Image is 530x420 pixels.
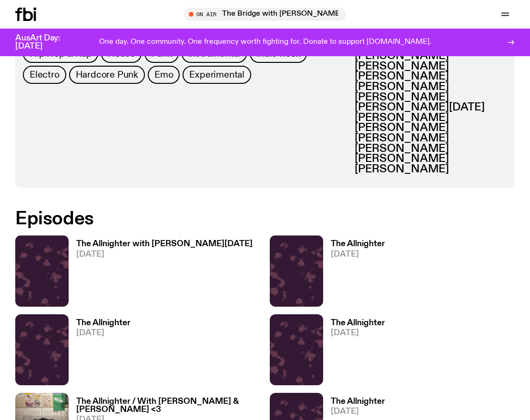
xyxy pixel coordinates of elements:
[76,240,253,248] h3: The Allnighter with [PERSON_NAME][DATE]
[154,70,173,80] span: Emo
[69,319,131,385] a: The Allnighter[DATE]
[323,240,385,306] a: The Allnighter[DATE]
[355,133,507,144] h3: [PERSON_NAME]
[355,92,507,103] h3: [PERSON_NAME]
[76,398,260,414] h3: The Allnighter / With [PERSON_NAME] & [PERSON_NAME] <3
[76,250,253,259] span: [DATE]
[189,70,245,80] span: Experimental
[183,66,251,84] a: Experimental
[355,123,507,133] h3: [PERSON_NAME]
[30,70,60,80] span: Electro
[355,164,507,175] h3: [PERSON_NAME]
[355,144,507,154] h3: [PERSON_NAME]
[184,8,346,21] button: On AirThe Bridge with [PERSON_NAME]
[331,329,385,337] span: [DATE]
[355,154,507,164] h3: [PERSON_NAME]
[331,398,385,406] h3: The Allnighter
[69,240,253,306] a: The Allnighter with [PERSON_NAME][DATE][DATE]
[76,319,131,327] h3: The Allnighter
[331,250,385,259] span: [DATE]
[76,70,138,80] span: Hardcore Punk
[15,210,345,228] h2: Episodes
[331,240,385,248] h3: The Allnighter
[355,71,507,82] h3: [PERSON_NAME]
[355,113,507,123] h3: [PERSON_NAME]
[355,102,507,113] h3: [PERSON_NAME][DATE]
[355,61,507,72] h3: [PERSON_NAME]
[23,66,66,84] a: Electro
[331,408,385,416] span: [DATE]
[148,66,180,84] a: Emo
[69,66,145,84] a: Hardcore Punk
[355,82,507,92] h3: [PERSON_NAME]
[331,319,385,327] h3: The Allnighter
[99,38,431,47] p: One day. One community. One frequency worth fighting for. Donate to support [DOMAIN_NAME].
[76,329,131,337] span: [DATE]
[15,34,76,50] h3: AusArt Day: [DATE]
[323,319,385,385] a: The Allnighter[DATE]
